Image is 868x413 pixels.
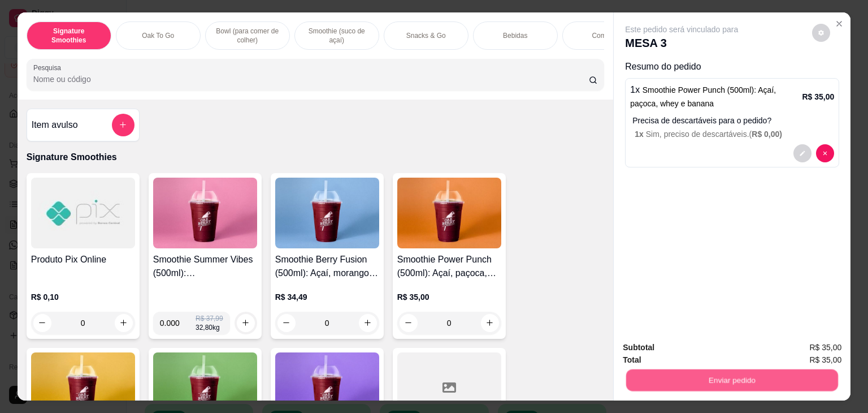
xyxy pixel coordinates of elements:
[32,118,78,132] h4: Item avulso
[630,85,776,108] span: Smoothie Power Punch (500ml): Açaí, paçoca, whey e banana
[31,291,135,303] p: R$ 0,10
[237,314,255,332] button: increase-product-quantity
[503,31,527,40] p: Bebidas
[625,35,738,51] p: MESA 3
[630,83,802,110] p: 1 x
[752,130,782,139] span: R$ 0,00 )
[304,27,370,45] p: Smoothie (suco de açaí)
[215,27,280,45] p: Bowl (para comer de colher)
[625,24,738,35] p: Este pedido será vinculado para
[153,178,257,248] img: product-image
[625,60,839,74] p: Resumo do pedido
[27,150,605,164] p: Signature Smoothies
[33,314,51,332] button: decrease-product-quantity
[275,253,379,280] h4: Smoothie Berry Fusion (500ml): Açaí, morango e leite Ninho
[635,128,834,140] p: Sim, preciso de descartáveis. (
[33,63,65,72] label: Pesquisa
[812,24,830,42] button: decrease-product-quantity
[36,27,102,45] p: Signature Smoothies
[830,15,848,33] button: Close
[31,253,135,266] h4: Produto Pix Online
[153,253,257,280] h4: Smoothie Summer Vibes (500ml): [GEOGRAPHIC_DATA], maracujá e morango
[275,291,379,303] p: R$ 34,49
[112,114,134,136] button: add-separate-item
[793,144,811,162] button: decrease-product-quantity
[397,253,501,280] h4: Smoothie Power Punch (500ml): Açaí, paçoca, whey e banana
[31,178,135,248] img: product-image
[397,291,501,303] p: R$ 35,00
[142,31,174,40] p: Oak To Go
[115,314,133,332] button: increase-product-quantity
[397,178,501,248] img: product-image
[406,31,446,40] p: Snacks & Go
[816,144,834,162] button: decrease-product-quantity
[33,74,589,85] input: Pesquisa
[160,312,196,334] input: 0.00
[635,130,645,139] span: 1 x
[632,115,834,126] p: Precisa de descartáveis para o pedido?
[802,91,834,102] p: R$ 35,00
[275,178,379,248] img: product-image
[592,31,617,40] p: Combos
[626,369,838,392] button: Enviar pedido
